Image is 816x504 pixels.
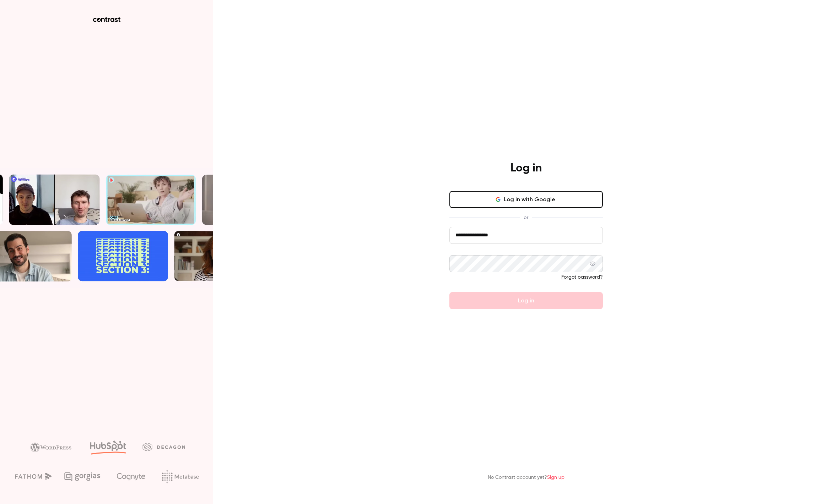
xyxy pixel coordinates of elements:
[488,474,564,481] p: No Contrast account yet?
[510,161,542,175] h4: Log in
[449,191,603,208] button: Log in with Google
[520,214,532,221] span: or
[547,475,564,480] a: Sign up
[142,443,185,451] img: decagon
[561,275,603,280] a: Forgot password?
